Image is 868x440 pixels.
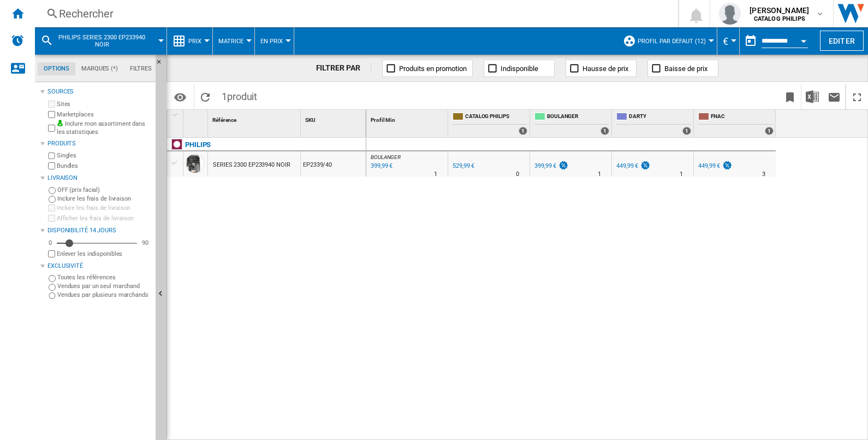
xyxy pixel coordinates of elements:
input: Afficher les frais de livraison [48,250,55,257]
div: 449,99 € [615,161,651,172]
span: En Prix [260,38,283,45]
div: DARTY 1 offers sold by DARTY [614,110,693,137]
button: Options [169,87,191,107]
label: Vendues par plusieurs marchands [57,291,151,299]
div: CATALOG PHILIPS 1 offers sold by CATALOG PHILIPS [450,110,530,137]
span: Matrice [218,38,243,45]
div: Profil par défaut (12) [623,27,711,55]
button: Open calendar [794,30,813,49]
div: EP2339/40 [301,151,366,177]
button: Baisse de prix [647,60,718,77]
input: Singles [48,152,55,160]
input: Vendues par plusieurs marchands [49,292,56,300]
button: Envoyer ce rapport par email [823,84,845,109]
span: produit [227,91,257,102]
div: Livraison [47,174,151,183]
div: Rechercher [59,6,650,21]
label: Vendues par un seul marchand [57,282,151,290]
md-menu: Currency [717,27,740,55]
div: 449,99 € [698,162,720,169]
div: Sort None [368,110,448,127]
span: Prix [188,38,201,45]
input: Bundles [48,162,55,169]
div: 399,99 € [534,162,556,169]
span: FNAC [711,113,774,122]
input: Afficher les frais de livraison [48,215,55,222]
md-tab-item: Marques (*) [75,62,124,75]
div: BOULANGER 1 offers sold by BOULANGER [532,110,611,137]
div: 1 offers sold by FNAC [765,127,774,135]
button: Editer [820,31,864,51]
input: OFF (prix facial) [49,187,56,194]
div: Mise à jour : lundi 1 septembre 2025 15:02 [369,161,393,172]
img: mysite-bg-18x18.png [57,120,63,126]
button: Matrice [218,27,249,55]
div: Délai de livraison : 1 jour [680,169,683,180]
div: Sort None [210,110,300,127]
div: 449,99 € [697,161,733,172]
button: Produits en promotion [382,60,473,77]
label: Bundles [57,162,151,170]
label: OFF (prix facial) [57,186,151,194]
div: Référence Sort None [210,110,300,127]
div: Sort None [303,110,366,127]
img: excel-24x24.png [806,90,819,103]
div: SERIES 2300 EP233940 NOIR [213,152,290,178]
div: Délai de livraison : 3 jours [762,169,765,180]
button: Masquer [156,55,169,74]
div: 1 offers sold by BOULANGER [601,127,609,135]
div: Exclusivité [47,262,151,271]
label: Singles [57,151,151,160]
div: Cliquez pour filtrer sur cette marque [185,138,211,151]
span: SKU [305,117,316,123]
label: Inclure mon assortiment dans les statistiques [57,120,151,137]
span: CATALOG PHILIPS [465,113,527,122]
input: Vendues par un seul marchand [49,284,56,291]
button: Plein écran [846,84,868,109]
md-tab-item: Filtres [124,62,158,75]
label: Marketplaces [57,110,151,119]
div: Produits [47,139,151,148]
div: Prix [173,27,207,55]
div: PHILIPS SERIES 2300 EP233940 NOIR [40,27,161,55]
div: Délai de livraison : 1 jour [434,169,437,180]
div: FNAC 1 offers sold by FNAC [696,110,776,137]
button: Créer un favoris [779,84,801,109]
button: Profil par défaut (12) [638,27,711,55]
div: 90 [139,239,151,247]
input: Marketplaces [48,111,55,118]
button: Recharger [194,84,216,109]
div: Disponibilité 14 Jours [47,226,151,235]
div: Sort None [186,110,207,127]
button: md-calendar [740,30,762,52]
input: Inclure les frais de livraison [49,196,56,203]
div: Délai de livraison : 1 jour [598,169,601,180]
button: Télécharger au format Excel [801,84,823,109]
button: Prix [188,27,207,55]
span: DARTY [629,113,691,122]
label: Inclure les frais de livraison [57,195,151,203]
span: PHILIPS SERIES 2300 EP233940 NOIR [58,34,146,48]
span: BOULANGER [547,113,609,122]
button: En Prix [260,27,288,55]
button: Indisponible [484,60,555,77]
label: Enlever les indisponibles [57,250,151,258]
div: 1 offers sold by DARTY [682,127,691,135]
div: 0 [46,239,55,247]
label: Toutes les références [57,273,151,281]
div: Profil Min Sort None [368,110,448,127]
div: 1 offers sold by CATALOG PHILIPS [519,127,527,135]
img: promotionV3.png [640,161,651,170]
input: Inclure les frais de livraison [48,204,55,212]
span: [PERSON_NAME] [750,5,809,16]
button: PHILIPS SERIES 2300 EP233940 NOIR [58,27,157,55]
span: Profil Min [371,117,395,123]
span: Indisponible [501,64,538,73]
div: 529,99 € [453,162,474,169]
div: FILTRER PAR [316,63,372,74]
div: 449,99 € [616,162,638,169]
div: Sources [47,87,151,96]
